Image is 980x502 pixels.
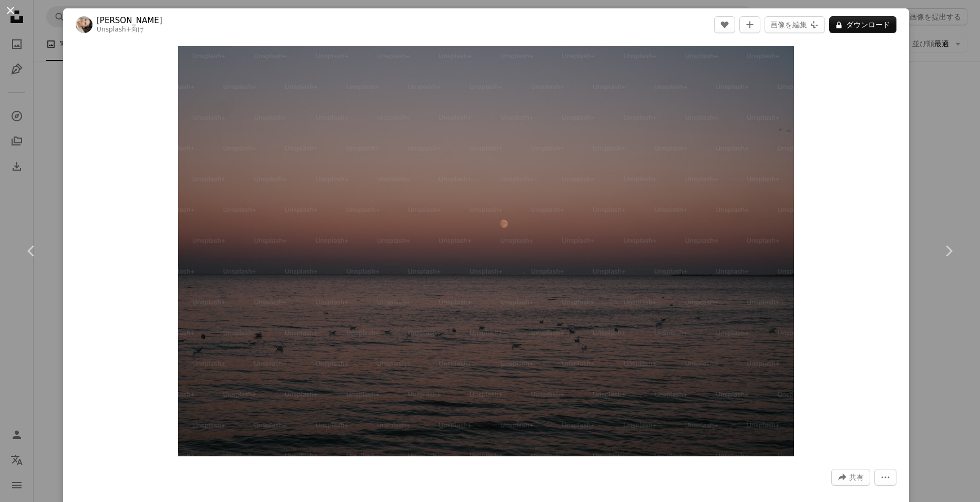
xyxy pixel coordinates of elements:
[178,46,794,456] button: この画像でズームインする
[97,26,131,33] a: Unsplash+
[831,469,870,486] button: このビジュアルを共有する
[829,16,896,33] button: ダウンロード
[765,16,825,33] button: 画像を編集
[739,16,760,33] button: コレクションに追加する
[97,15,162,26] a: [PERSON_NAME]
[97,26,162,34] div: 向け
[849,469,864,485] span: 共有
[917,201,980,301] a: 次へ
[714,16,735,33] button: いいね！
[76,16,92,33] img: Polina Kuzovkovaのプロフィールを見る
[178,46,794,456] img: 水域の上に浮かぶ鳥の群れ
[874,469,896,486] button: その他のアクション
